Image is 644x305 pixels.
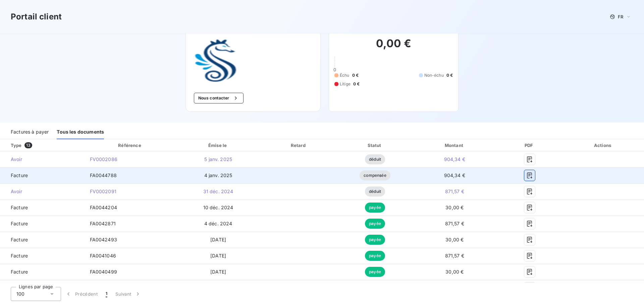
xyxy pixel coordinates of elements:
[414,142,495,149] div: Montant
[445,253,464,258] span: 871,57 €
[618,14,623,19] span: FR
[5,204,79,211] span: Facture
[444,156,465,162] span: 904,34 €
[5,252,79,259] span: Facture
[203,205,233,210] span: 10 déc. 2024
[210,253,226,258] span: [DATE]
[203,188,233,194] span: 31 déc. 2024
[365,186,385,197] span: déduit
[262,142,336,149] div: Retard
[11,125,49,139] div: Factures à payer
[333,67,336,72] span: 0
[365,219,385,229] span: payée
[340,72,350,78] span: Échu
[352,72,359,78] span: 0 €
[194,93,244,103] button: Nous contacter
[444,172,465,178] span: 904,34 €
[24,142,32,148] span: 13
[340,81,351,87] span: Litige
[11,11,62,23] h3: Portail client
[90,172,117,178] span: FA0044788
[498,142,561,149] div: PDF
[194,39,237,82] img: Company logo
[365,235,385,245] span: payée
[204,221,232,226] span: 4 déc. 2024
[5,172,79,179] span: Facture
[564,142,643,149] div: Actions
[5,269,79,275] span: Facture
[204,156,232,162] span: 5 janv. 2025
[353,81,360,87] span: 0 €
[365,154,385,164] span: déduit
[61,287,102,301] button: Précédent
[365,251,385,261] span: payée
[365,203,385,213] span: payée
[118,143,141,148] div: Référence
[339,142,412,149] div: Statut
[177,142,259,149] div: Émise le
[445,269,464,275] span: 30,00 €
[90,237,117,242] span: FA0042493
[445,205,464,210] span: 30,00 €
[111,287,145,301] button: Suivant
[204,172,232,178] span: 4 janv. 2025
[446,72,453,78] span: 0 €
[90,188,116,194] span: FV0002091
[102,287,111,301] button: 1
[334,37,453,57] h2: 0,00 €
[5,156,79,163] span: Avoir
[5,236,79,243] span: Facture
[365,267,385,277] span: payée
[90,205,117,210] span: FA0044204
[360,170,390,180] span: compensée
[90,156,117,162] span: FV0002086
[210,237,226,242] span: [DATE]
[90,221,116,226] span: FA0042871
[7,142,83,149] div: Type
[90,269,117,275] span: FA0040499
[445,237,464,242] span: 30,00 €
[16,291,24,297] span: 100
[445,221,464,226] span: 871,57 €
[445,188,464,194] span: 871,57 €
[90,253,116,258] span: FA0041046
[424,72,444,78] span: Non-échu
[5,188,79,195] span: Avoir
[5,220,79,227] span: Facture
[106,291,107,297] span: 1
[210,269,226,275] span: [DATE]
[57,125,104,139] div: Tous les documents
